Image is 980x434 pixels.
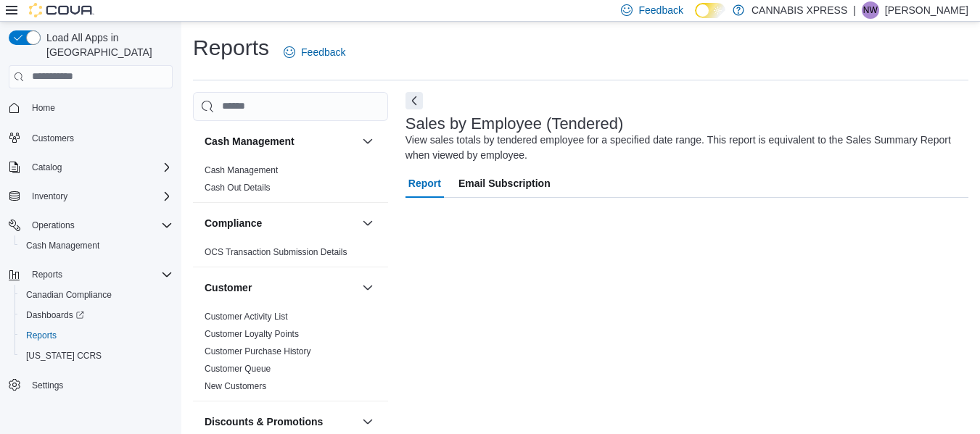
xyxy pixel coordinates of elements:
h3: Cash Management [205,134,295,149]
a: Customer Purchase History [205,346,311,356]
span: Customer Queue [205,363,271,375]
span: New Customers [205,380,266,392]
button: Customer [205,280,356,295]
button: Inventory [26,188,73,205]
button: Cash Management [205,134,356,149]
span: [US_STATE] CCRS [26,350,102,362]
a: Dashboards [20,306,90,324]
div: View sales totals by tendered employee for a specified date range. This report is equivalent to t... [405,133,961,163]
span: Customer Activity List [205,311,288,322]
a: Settings [26,377,69,394]
button: Next [405,92,423,109]
span: Operations [32,220,75,231]
span: Cash Management [205,164,278,176]
button: Catalog [26,159,67,176]
span: Dashboards [26,309,84,321]
a: Dashboards [15,305,178,325]
span: Catalog [32,162,62,173]
span: Dashboards [20,306,173,324]
button: Inventory [3,186,178,206]
span: Customers [26,128,173,146]
p: | [853,1,856,19]
button: Reports [26,266,68,283]
a: Cash Out Details [205,183,271,193]
div: Nathan Wilson [862,1,879,19]
span: NW [863,1,878,19]
button: Compliance [205,216,356,230]
button: Cash Management [15,235,178,256]
button: Compliance [359,214,376,232]
a: Home [26,99,61,117]
a: Feedback [278,38,351,67]
a: Customer Activity List [205,312,288,322]
button: Settings [3,375,178,396]
button: Home [3,97,178,118]
button: Customer [359,279,376,296]
span: Cash Out Details [205,182,271,193]
span: Feedback [301,45,345,59]
a: Customer Queue [205,364,271,374]
span: Washington CCRS [20,347,173,364]
a: OCS Transaction Submission Details [205,247,347,257]
span: Cash Management [26,240,99,251]
a: Cash Management [20,237,105,254]
span: Home [32,102,55,114]
span: Email Subscription [458,169,551,198]
span: Report [408,169,441,198]
span: Reports [20,327,173,344]
span: Feedback [638,3,683,17]
span: Cash Management [20,237,173,254]
h3: Compliance [205,216,262,230]
span: Reports [26,330,57,341]
h3: Sales by Employee (Tendered) [405,115,624,133]
span: Reports [26,266,173,283]
h1: Reports [193,33,269,62]
span: Customer Loyalty Points [205,328,299,340]
span: Customer Purchase History [205,346,311,357]
span: Customers [32,133,74,144]
span: Catalog [26,159,173,176]
button: Operations [26,217,81,234]
span: Inventory [26,188,173,205]
button: Discounts & Promotions [205,414,356,429]
div: Compliance [193,243,388,267]
a: Canadian Compliance [20,286,118,304]
a: New Customers [205,381,266,391]
span: Canadian Compliance [20,286,173,304]
a: Customers [26,130,80,147]
p: [PERSON_NAME] [885,1,968,19]
button: Customers [3,127,178,148]
button: Reports [3,264,178,285]
span: Dark Mode [695,18,696,19]
a: [US_STATE] CCRS [20,347,107,364]
span: Settings [32,380,63,391]
button: Catalog [3,157,178,178]
a: Customer Loyalty Points [205,329,299,339]
span: Home [26,99,173,117]
span: Operations [26,217,173,234]
input: Dark Mode [695,3,725,18]
a: Cash Management [205,165,278,175]
button: Reports [15,325,178,346]
span: Inventory [32,191,67,202]
span: Load All Apps in [GEOGRAPHIC_DATA] [41,30,173,59]
h3: Discounts & Promotions [205,414,323,429]
div: Cash Management [193,162,388,202]
h3: Customer [205,280,252,295]
button: Operations [3,215,178,235]
span: Reports [32,269,62,280]
button: Canadian Compliance [15,285,178,305]
img: Cova [29,3,94,17]
div: Customer [193,308,388,401]
a: Reports [20,327,62,344]
button: Cash Management [359,133,376,150]
span: OCS Transaction Submission Details [205,246,347,258]
p: CANNABIS XPRESS [752,1,847,19]
nav: Complex example [9,91,173,433]
span: Settings [26,376,173,394]
button: Discounts & Promotions [359,413,376,430]
span: Canadian Compliance [26,289,112,301]
button: [US_STATE] CCRS [15,346,178,366]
